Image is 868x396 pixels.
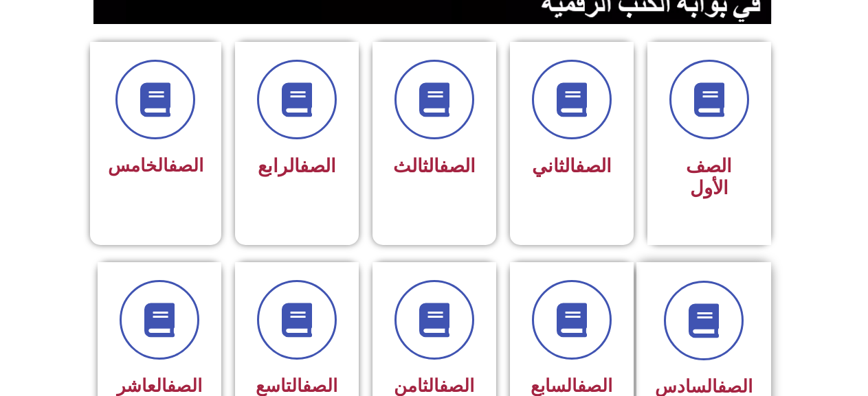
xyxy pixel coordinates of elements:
a: الصف [439,375,474,396]
a: الصف [168,155,203,176]
a: الصف [300,155,336,177]
span: الثامن [394,375,474,396]
a: الصف [302,375,337,396]
a: الصف [167,375,202,396]
a: الصف [575,155,612,177]
span: الصف الأول [686,155,732,199]
span: العاشر [117,375,202,396]
span: الرابع [258,155,336,177]
span: الخامس [108,155,203,176]
a: الصف [439,155,476,177]
span: الثاني [532,155,612,177]
a: الصف [577,375,612,396]
span: التاسع [256,375,337,396]
span: السابع [531,375,612,396]
span: الثالث [393,155,476,177]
